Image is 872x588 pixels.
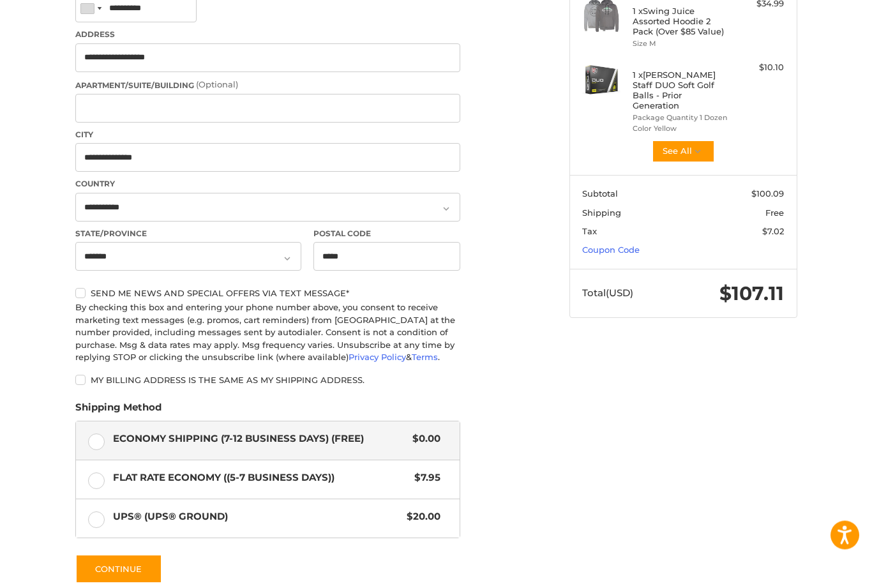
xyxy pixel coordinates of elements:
[196,80,238,90] small: (Optional)
[401,510,441,525] span: $20.00
[75,555,162,584] button: Continue
[75,29,460,41] label: Address
[765,208,784,218] span: Free
[75,302,460,365] div: By checking this box and entering your phone number above, you consent to receive marketing text ...
[349,352,406,363] a: Privacy Policy
[75,179,460,190] label: Country
[633,39,730,50] li: Size M
[633,6,730,38] h4: 1 x Swing Juice Assorted Hoodie 2 Pack (Over $85 Value)
[733,62,784,75] div: $10.10
[582,208,621,218] span: Shipping
[582,287,633,299] span: Total (USD)
[719,282,784,306] span: $107.11
[75,229,301,240] label: State/Province
[762,227,784,237] span: $7.02
[313,229,460,240] label: Postal Code
[582,189,618,199] span: Subtotal
[633,124,730,135] li: Color Yellow
[652,140,715,163] button: See All
[75,130,460,141] label: City
[113,510,401,525] span: UPS® (UPS® Ground)
[75,289,460,299] label: Send me news and special offers via text message*
[407,432,441,447] span: $0.00
[409,471,441,486] span: $7.95
[75,375,460,386] label: My billing address is the same as my shipping address.
[633,70,730,112] h4: 1 x [PERSON_NAME] Staff DUO Soft Golf Balls - Prior Generation
[767,554,872,588] iframe: Google Customer Reviews
[75,79,460,92] label: Apartment/Suite/Building
[75,401,162,421] legend: Shipping Method
[113,471,409,486] span: Flat Rate Economy ((5-7 Business Days))
[582,227,597,237] span: Tax
[582,245,640,255] a: Coupon Code
[412,352,438,363] a: Terms
[751,189,784,199] span: $100.09
[633,113,730,124] li: Package Quantity 1 Dozen
[113,432,407,447] span: Economy Shipping (7-12 Business Days) (Free)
